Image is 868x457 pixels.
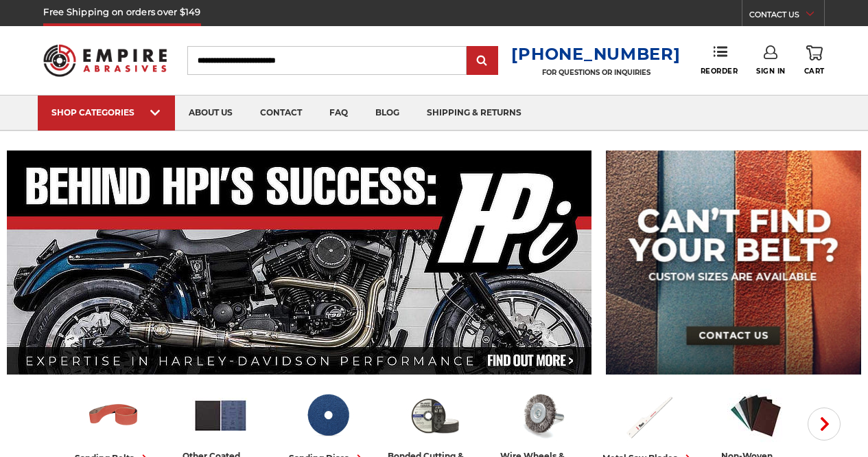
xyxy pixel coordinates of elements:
span: Reorder [701,67,738,76]
a: Cart [804,45,825,76]
a: blog [362,96,413,131]
img: Wire Wheels & Brushes [513,387,570,444]
img: Empire Abrasives [43,36,166,85]
img: Other Coated Abrasives [192,387,249,444]
a: faq [316,96,362,131]
input: Submit [469,47,496,75]
a: shipping & returns [413,96,535,131]
img: Banner for an interview featuring Horsepower Inc who makes Harley performance upgrades featured o... [7,151,592,375]
a: contact [246,96,316,131]
a: [PHONE_NUMBER] [511,44,680,64]
a: CONTACT US [749,7,824,26]
span: Cart [804,67,825,76]
img: Metal Saw Blades [620,387,677,444]
img: Sanding Belts [85,387,142,444]
img: Non-woven Abrasives [727,387,784,444]
a: Reorder [701,45,738,75]
img: promo banner for custom belts. [606,151,861,375]
button: Next [808,408,841,441]
div: SHOP CATEGORIES [51,107,161,118]
img: Sanding Discs [299,387,356,444]
a: about us [175,96,246,131]
img: Bonded Cutting & Grinding [406,387,463,444]
span: Sign In [756,67,786,76]
p: FOR QUESTIONS OR INQUIRIES [511,68,680,77]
